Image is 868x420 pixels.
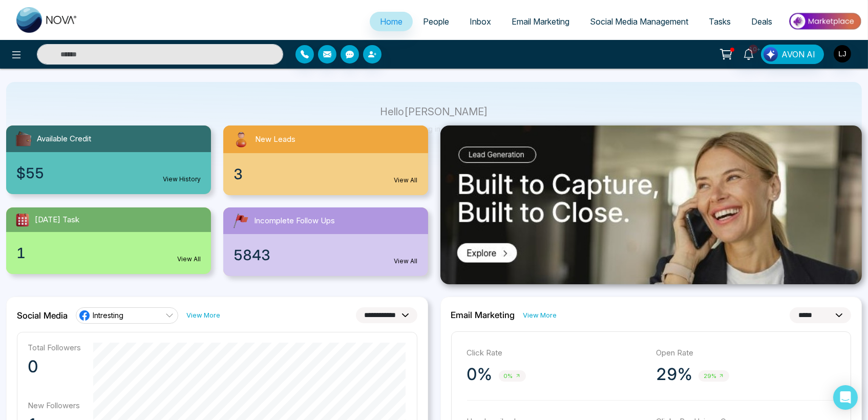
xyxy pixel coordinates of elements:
[764,47,778,61] img: Lead Flow
[413,12,459,31] a: People
[28,401,81,410] p: New Followers
[459,12,501,31] a: Inbox
[353,108,515,116] p: Hello [PERSON_NAME]
[16,7,78,33] img: Nova CRM Logo
[394,176,418,185] a: View All
[163,175,201,184] a: View History
[440,125,862,284] img: .
[231,130,251,149] img: newLeads.svg
[16,162,44,184] span: $55
[580,12,698,31] a: Social Media Management
[255,134,295,145] span: New Leads
[698,370,729,382] span: 29%
[590,16,688,27] span: Social Media Management
[186,310,220,320] a: View More
[499,370,526,382] span: 0%
[736,45,761,62] a: 10+
[467,364,493,385] p: 0%
[749,45,758,54] span: 10+
[17,310,68,321] h2: Social Media
[234,244,270,266] span: 5843
[394,257,418,266] a: View All
[14,212,31,228] img: todayTask.svg
[16,242,26,264] span: 1
[656,347,835,359] p: Open Rate
[512,16,569,27] span: Email Marketing
[761,45,824,64] button: AVON AI
[14,130,33,148] img: availableCredit.svg
[423,16,449,27] span: People
[28,356,81,377] p: 0
[698,12,741,31] a: Tasks
[470,16,491,27] span: Inbox
[177,255,201,264] a: View All
[709,16,731,27] span: Tasks
[751,16,772,27] span: Deals
[467,347,646,359] p: Click Rate
[501,12,580,31] a: Email Marketing
[254,215,335,227] span: Incomplete Follow Ups
[35,214,79,226] span: [DATE] Task
[523,310,557,320] a: View More
[93,310,123,320] span: Intresting
[231,212,250,230] img: followUps.svg
[833,385,858,410] div: Open Intercom Messenger
[656,364,692,385] p: 29%
[741,12,782,31] a: Deals
[834,45,851,62] img: User Avatar
[234,163,243,185] span: 3
[217,125,434,195] a: New Leads3View All
[217,207,434,276] a: Incomplete Follow Ups5843View All
[28,343,81,352] p: Total Followers
[370,12,413,31] a: Home
[380,16,403,27] span: Home
[788,10,862,33] img: Market-place.gif
[451,310,515,320] h2: Email Marketing
[781,48,815,60] span: AVON AI
[37,133,91,145] span: Available Credit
